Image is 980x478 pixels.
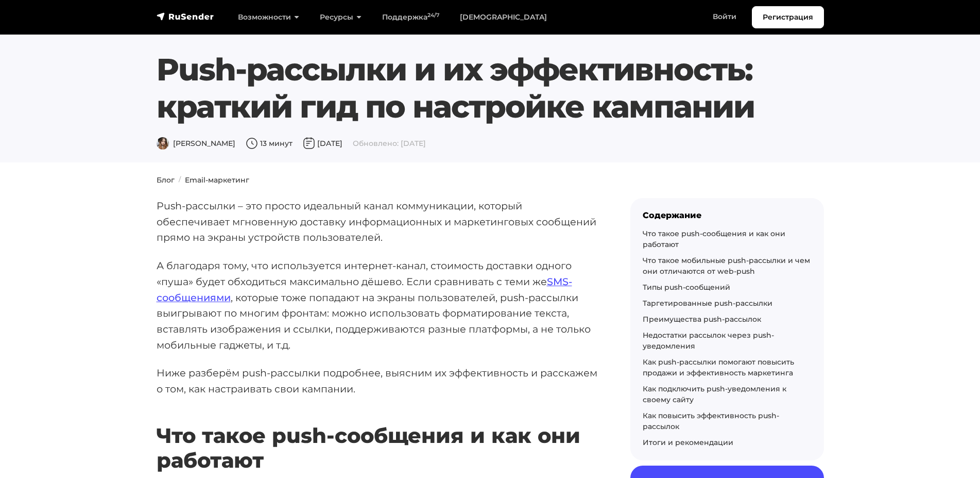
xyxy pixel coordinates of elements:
a: Итоги и рекомендации [643,438,733,447]
span: [PERSON_NAME] [157,139,235,148]
a: Поддержка24/7 [372,7,450,28]
a: Как push-рассылки помогают повысить продажи и эффективность маркетинга [643,357,794,377]
span: [DATE] [303,139,342,148]
p: Ниже разберём push-рассылки подробнее, выясним их эффективность и расскажем о том, как настраиват... [157,365,597,397]
a: Преимущества push-рассылок [643,315,761,324]
h2: Что такое push-сообщения и как они работают [157,393,597,473]
a: Ресурсы [310,7,372,28]
span: Обновлено: [DATE] [353,139,426,148]
li: Email-маркетинг [175,175,249,186]
a: Возможности [228,7,310,28]
img: RuSender [157,11,214,22]
a: Как подключить push-уведомления к своему сайту [643,384,786,404]
a: [DEMOGRAPHIC_DATA] [450,7,557,28]
a: Что такое мобильные push-рассылки и чем они отличаются от web-push [643,256,810,276]
a: Таргетированные push-рассылки [643,299,772,308]
p: Push-рассылки – это просто идеальный канал коммуникации, который обеспечивает мгновенную доставку... [157,198,597,245]
div: Содержание [643,210,812,220]
a: Регистрация [752,6,824,28]
a: Как повысить эффективность push-рассылок [643,411,779,431]
sup: 24/7 [427,12,439,19]
a: SMS-сообщениями [157,275,572,304]
a: Войти [702,6,747,27]
img: Дата публикации [303,137,315,150]
a: Блог [157,175,175,185]
p: А благодаря тому, что используется интернет-канал, стоимость доставки одного «пуша» будет обходит... [157,258,597,353]
a: Недостатки рассылок через push-уведомления [643,331,774,351]
h1: Push-рассылки и их эффективность: краткий гид по настройке кампании [157,51,767,125]
img: Время чтения [246,137,258,150]
span: 13 минут [246,139,293,148]
nav: breadcrumb [150,175,830,186]
a: Что такое push-сообщения и как они работают [643,229,785,249]
a: Типы push-сообщений [643,283,730,292]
